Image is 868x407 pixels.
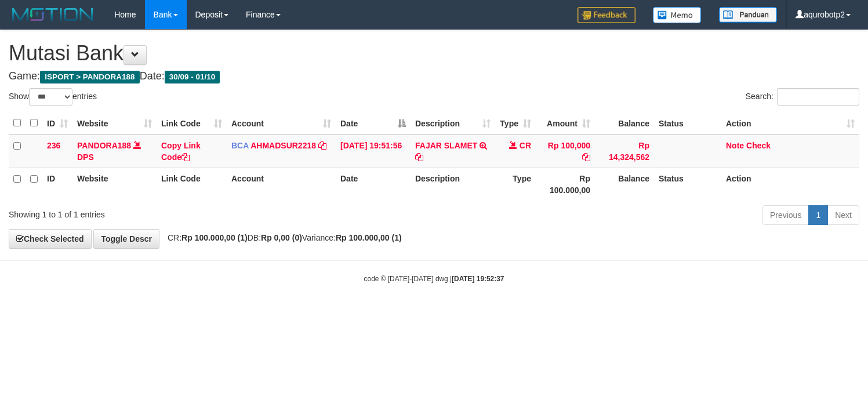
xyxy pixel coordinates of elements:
[9,88,97,106] label: Show entries
[452,275,504,283] strong: [DATE] 19:52:37
[93,229,159,249] a: Toggle Descr
[495,168,536,201] th: Type
[336,135,411,168] td: [DATE] 19:51:56
[47,141,60,150] span: 236
[157,112,227,135] th: Link Code: activate to sort column ascending
[9,42,859,65] h1: Mutasi Bank
[808,205,828,225] a: 1
[231,141,249,150] span: BCA
[72,135,157,168] td: DPS
[762,205,809,225] a: Previous
[161,141,201,162] a: Copy Link Code
[250,141,316,150] a: AHMADSUR2218
[42,168,72,201] th: ID
[721,168,859,201] th: Action
[40,71,140,83] span: ISPORT > PANDORA188
[582,152,590,162] a: Copy Rp 100,000 to clipboard
[415,152,423,162] a: Copy FAJAR SLAMET to clipboard
[536,135,595,168] td: Rp 100,000
[746,88,859,106] label: Search:
[746,141,771,150] a: Check
[654,112,721,135] th: Status
[336,112,411,135] th: Date: activate to sort column descending
[9,71,859,82] h4: Game: Date:
[721,112,859,135] th: Action: activate to sort column ascending
[653,7,702,23] img: Button%20Memo.svg
[261,233,302,242] strong: Rp 0,00 (0)
[495,112,536,135] th: Type: activate to sort column ascending
[520,141,531,150] span: CR
[227,168,336,201] th: Account
[595,135,654,168] td: Rp 14,324,562
[72,168,157,201] th: Website
[578,7,635,23] img: Feedback.jpg
[536,168,595,201] th: Rp 100.000,00
[165,71,220,83] span: 30/09 - 01/10
[77,141,131,150] a: PANDORA188
[157,168,227,201] th: Link Code
[415,141,477,150] a: FAJAR SLAMET
[411,112,495,135] th: Description: activate to sort column ascending
[536,112,595,135] th: Amount: activate to sort column ascending
[777,88,859,106] input: Search:
[9,204,353,220] div: Showing 1 to 1 of 1 entries
[719,7,777,23] img: panduan.png
[726,141,744,150] a: Note
[827,205,859,225] a: Next
[411,168,495,201] th: Description
[595,168,654,201] th: Balance
[318,141,326,150] a: Copy AHMADSUR2218 to clipboard
[162,233,402,242] span: CR: DB: Variance:
[29,88,72,106] select: Showentries
[72,112,157,135] th: Website: activate to sort column ascending
[364,275,504,283] small: code © [DATE]-[DATE] dwg |
[336,168,411,201] th: Date
[595,112,654,135] th: Balance
[9,6,97,23] img: MOTION_logo.png
[9,229,92,249] a: Check Selected
[336,233,402,242] strong: Rp 100.000,00 (1)
[654,168,721,201] th: Status
[227,112,336,135] th: Account: activate to sort column ascending
[181,233,248,242] strong: Rp 100.000,00 (1)
[42,112,72,135] th: ID: activate to sort column ascending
